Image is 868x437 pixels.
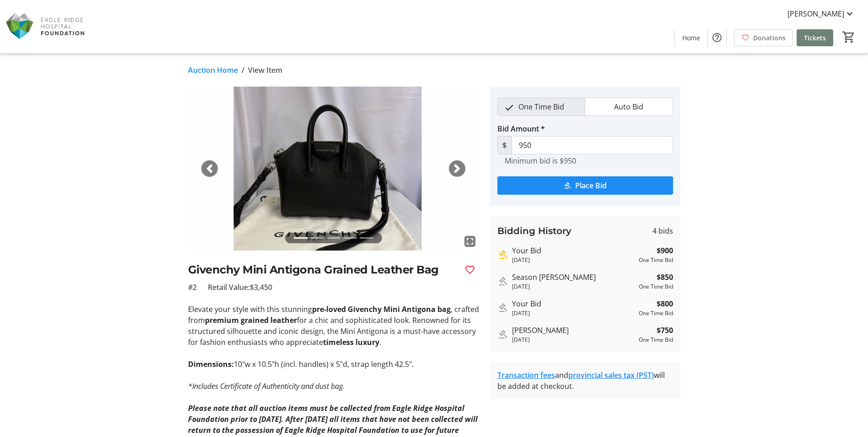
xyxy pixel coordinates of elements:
button: [PERSON_NAME] [780,6,863,21]
a: Tickets [797,29,833,46]
div: One Time Bid [639,336,673,344]
a: Auction Home [188,65,238,76]
span: Tickets [804,33,826,43]
div: [PERSON_NAME] [512,325,635,336]
p: Elevate your style with this stunning , crafted from for a chic and sophisticated look. Renowned ... [188,304,479,348]
img: Image [188,87,479,251]
div: [DATE] [512,336,635,344]
strong: Dimensions: [188,359,234,369]
div: Your Bid [512,245,635,256]
mat-icon: Outbid [497,276,508,287]
span: 4 bids [652,225,673,236]
span: #2 [188,282,197,293]
div: and will be added at checkout. [497,370,673,392]
span: Retail Value: $3,450 [208,282,272,293]
strong: premium grained leather [205,315,297,325]
span: [PERSON_NAME] [787,8,844,19]
div: [DATE] [512,309,635,317]
span: / [242,65,244,76]
span: Home [682,33,700,43]
div: Season [PERSON_NAME] [512,272,635,283]
p: 10"w x 10.5"h (incl. handles) x 5"d, strap length 42.5". [188,359,479,370]
em: *Includes Certificate of Authenticity and dust bag. [188,381,345,391]
a: provincial sales tax (PST) [568,370,654,380]
mat-icon: fullscreen [464,236,475,247]
strong: pre-loved [312,304,346,314]
div: Your Bid [512,298,635,309]
div: [DATE] [512,256,635,264]
strong: Givenchy Mini Antigona bag [348,304,451,314]
div: One Time Bid [639,256,673,264]
h3: Bidding History [497,224,571,238]
span: One Time Bid [513,98,570,115]
div: [DATE] [512,283,635,291]
mat-icon: Outbid [497,302,508,313]
span: Donations [753,33,786,43]
button: Cart [841,29,857,45]
mat-icon: Highest bid [497,249,508,260]
label: Bid Amount * [497,123,545,134]
div: One Time Bid [639,309,673,317]
strong: $900 [657,245,673,256]
button: Favourite [461,261,479,279]
div: One Time Bid [639,283,673,291]
a: Transaction fees [497,370,555,380]
tr-hint: Minimum bid is $950 [505,156,576,165]
strong: $750 [657,325,673,336]
h2: Givenchy Mini Antigona Grained Leather Bag [188,262,457,278]
span: Place Bid [575,180,607,191]
mat-icon: Outbid [497,329,508,340]
button: Place Bid [497,176,673,195]
span: $ [497,136,512,154]
span: View Item [248,65,282,76]
img: Eagle Ridge Hospital Foundation's Logo [5,4,87,49]
a: Donations [734,29,793,46]
strong: timeless luxury [323,337,379,347]
a: Home [675,29,707,46]
span: Auto Bid [609,98,649,115]
strong: $800 [657,298,673,309]
button: Help [708,28,726,47]
strong: $850 [657,272,673,283]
